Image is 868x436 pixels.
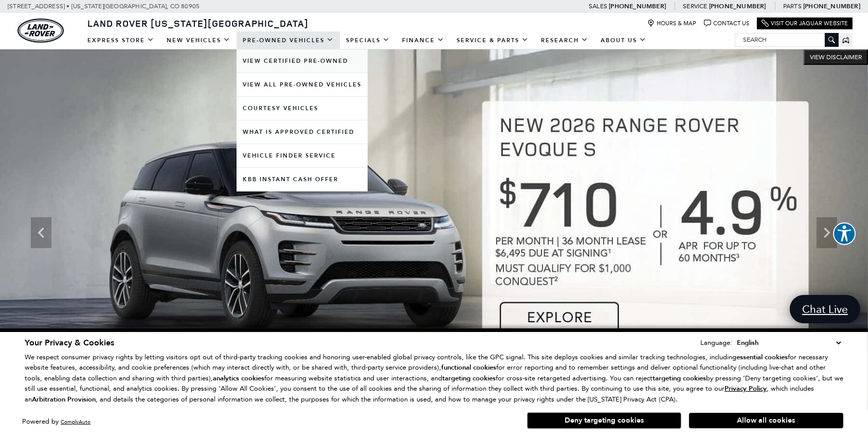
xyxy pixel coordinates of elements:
[804,49,868,65] button: VIEW DISCLAIMER
[810,53,862,61] span: VIEW DISCLAIMER
[653,374,706,383] strong: targeting cookies
[817,217,837,248] div: Next
[790,295,860,323] a: Chat Live
[683,3,707,10] span: Service
[783,3,802,10] span: Parts
[762,20,848,27] a: Visit Our Jaguar Website
[709,2,766,10] a: [PHONE_NUMBER]
[797,302,853,316] span: Chat Live
[450,31,535,49] a: Service & Parts
[442,374,496,383] strong: targeting cookies
[213,374,264,383] strong: analytics cookies
[833,222,856,247] aside: Accessibility Help Desk
[237,31,340,49] a: Pre-Owned Vehicles
[22,418,91,425] div: Powered by
[31,217,51,248] div: Previous
[25,352,843,405] p: We respect consumer privacy rights by letting visitors opt out of third-party tracking cookies an...
[647,20,696,27] a: Hours & Map
[160,31,237,49] a: New Vehicles
[237,73,368,96] a: View All Pre-Owned Vehicles
[237,120,368,144] a: What Is Approved Certified
[237,49,368,73] a: View Certified Pre-Owned
[17,19,64,43] img: Land Rover
[689,413,843,428] button: Allow all cookies
[87,17,309,29] span: Land Rover [US_STATE][GEOGRAPHIC_DATA]
[81,17,315,29] a: Land Rover [US_STATE][GEOGRAPHIC_DATA]
[32,395,96,404] strong: Arbitration Provision
[609,2,666,10] a: [PHONE_NUMBER]
[736,353,788,362] strong: essential cookies
[700,339,732,346] div: Language:
[340,31,396,49] a: Specials
[735,33,838,46] input: Search
[396,31,450,49] a: Finance
[25,337,114,348] span: Your Privacy & Cookies
[594,31,653,49] a: About Us
[17,19,64,43] a: land-rover
[725,384,767,393] u: Privacy Policy
[527,412,681,429] button: Deny targeting cookies
[237,97,368,120] a: Courtesy Vehicles
[61,418,91,425] a: ComplyAuto
[81,31,653,49] nav: Main Navigation
[704,20,749,27] a: Contact Us
[8,3,200,10] a: [STREET_ADDRESS] • [US_STATE][GEOGRAPHIC_DATA], CO 80905
[237,168,368,191] a: KBB Instant Cash Offer
[237,144,368,167] a: Vehicle Finder Service
[833,222,856,245] button: Explore your accessibility options
[81,31,160,49] a: EXPRESS STORE
[803,2,860,10] a: [PHONE_NUMBER]
[441,363,496,372] strong: functional cookies
[535,31,594,49] a: Research
[589,3,607,10] span: Sales
[734,337,843,348] select: Language Select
